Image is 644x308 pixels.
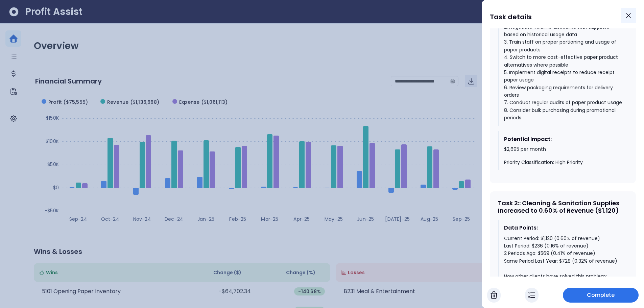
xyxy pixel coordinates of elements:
div: Data Points: [504,224,622,232]
div: Potential Impact: [504,135,622,143]
span: Complete [587,291,615,299]
h1: Task details [490,11,532,23]
div: $2,695 per month Priority Classification: High Priority [504,146,622,166]
img: In Progress [528,291,535,299]
button: Complete [563,288,639,303]
img: Cancel Task [491,291,497,299]
button: Close [621,8,636,23]
div: Task 2 : : Cleaning & Sanitation Supplies Increased to 0.60% of Revenue ($1,120) [498,199,628,214]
